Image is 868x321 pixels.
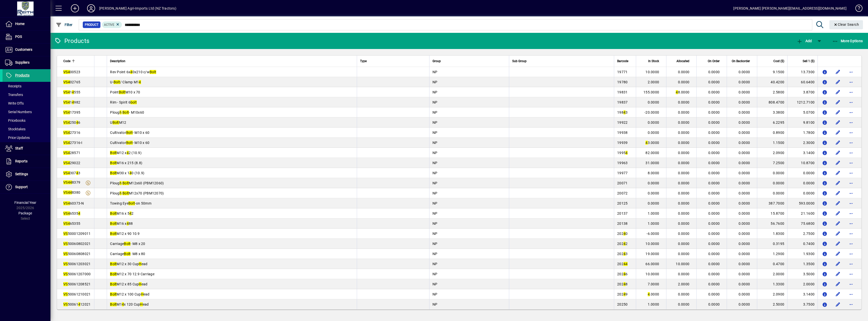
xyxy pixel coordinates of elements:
em: 4 [68,90,70,94]
span: NP [432,90,438,94]
em: 4 [70,180,72,184]
span: 2.0000 [648,80,659,84]
span: 0.0000 [708,161,720,165]
em: 4 [623,110,626,114]
em: 4 [68,180,70,184]
span: 20072 [617,191,628,195]
span: 0.0000 [678,120,690,125]
em: VS [63,161,68,165]
span: 0.0000 [708,151,720,155]
div: In Stock [639,58,664,64]
button: Edit [834,78,842,86]
span: Stocktakes [5,127,25,131]
span: 0.0000 [708,90,720,94]
span: Staff [15,146,23,150]
em: Bolt [113,120,119,125]
em: VS [63,90,68,94]
button: Edit [834,300,842,308]
div: Products [54,37,89,45]
span: NP [432,80,438,84]
span: 0.0000 [678,141,690,145]
span: 10.0000 [645,70,659,74]
td: 0.0000 [787,178,818,188]
div: Group [432,58,506,64]
td: 3.3800 [757,107,787,117]
td: 9.1500 [757,67,787,77]
button: More options [847,300,855,308]
em: Bolt [122,181,129,185]
span: U M12 [110,120,126,125]
a: Write Offs [3,99,50,108]
button: More options [847,179,855,187]
em: 4 [645,141,647,145]
span: 0.0000 [648,181,659,185]
a: Transfers [3,90,50,99]
button: Clear [829,20,863,29]
button: Add [67,4,83,13]
span: Cultivator - M10 x 60 [110,131,149,135]
td: 2.0900 [757,148,787,158]
span: 0.0000 [739,80,750,84]
em: 4 [68,120,70,125]
button: Filter [55,20,74,29]
em: h [120,181,122,185]
span: Write Offs [5,101,24,105]
span: 19771 [617,70,628,74]
span: In Stock [648,58,659,64]
span: NP [432,110,438,114]
button: Edit [834,280,842,288]
td: 60.6400 [787,77,818,87]
em: h [120,110,122,114]
button: Edit [834,88,842,96]
button: Edit [834,199,842,207]
em: 4 [68,161,70,165]
span: 0.0000 [678,110,690,114]
span: 307 3 [63,171,80,175]
em: 4 [127,151,129,155]
span: 1 982 [63,100,80,104]
span: On Order [708,58,720,64]
span: 19938 [617,131,628,135]
button: More options [847,219,855,228]
span: 0.0000 [708,141,720,145]
span: Ploug M12x60 (PBM12060) [110,181,164,185]
td: 0.0000 [757,178,787,188]
td: 0.0000 [757,168,787,178]
em: bolt [130,100,137,104]
button: More options [847,139,855,147]
span: Rim - Spirit 6 [110,100,137,104]
span: 29022 [63,161,80,165]
span: NP [432,120,438,125]
span: Suppliers [15,60,30,64]
button: More options [847,159,855,167]
span: Transfers [5,93,23,97]
span: 19939 [617,141,628,145]
span: 0.0000 [739,131,750,135]
span: NP [432,161,438,165]
td: 3.1400 [787,148,818,158]
span: 02765 [63,80,80,84]
em: VS [63,131,68,135]
button: More options [847,280,855,288]
a: Receipts [3,82,50,90]
button: More options [847,189,855,197]
span: 0.0000 [648,100,659,104]
span: NP [432,151,438,155]
td: 13.7300 [787,67,818,77]
span: 0.0000 [739,161,750,165]
span: 0.0000 [678,131,690,135]
div: [PERSON_NAME] Agri-Imports Ltd (NZ Tractors) [99,4,176,12]
span: 82.0000 [645,151,659,155]
em: VS [63,100,68,104]
span: 1 555 [63,90,80,94]
span: Pricebooks [5,118,25,122]
button: More options [847,199,855,207]
span: 8379 [63,180,80,184]
div: Barcode [617,58,633,64]
span: NP [432,191,438,195]
span: 0.0000 [708,171,720,175]
td: 1212.7100 [787,97,818,107]
span: -20.0000 [644,110,659,114]
button: Edit [834,209,842,217]
button: More options [847,290,855,298]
